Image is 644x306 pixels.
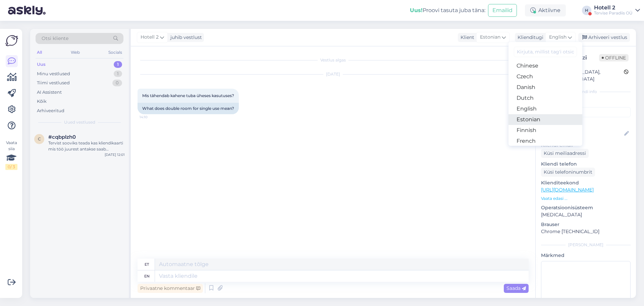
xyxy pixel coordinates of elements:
[410,6,485,14] div: Proovi tasuta juba täna:
[458,34,474,41] div: Klient
[594,10,633,16] div: Tervise Paradiis OÜ
[38,136,41,141] span: c
[515,34,543,41] div: Klienditugi
[541,142,631,149] p: Kliendi email
[541,228,631,235] p: Chrome [TECHNICAL_ID]
[105,152,125,157] div: [DATE] 12:01
[42,35,68,42] span: Otsi kliente
[168,34,202,41] div: juhib vestlust
[508,93,582,103] a: Dutch
[541,130,623,137] input: Lisa nimi
[541,221,631,228] p: Brauser
[541,204,631,211] p: Operatsioonisüsteem
[506,285,526,291] span: Saada
[508,60,582,71] a: Chinese
[578,33,630,42] div: Arhiveeri vestlus
[541,107,631,117] input: Lisa tag
[37,80,70,86] div: Tiimi vestlused
[582,6,591,15] div: H
[144,270,150,282] div: en
[69,48,81,57] div: Web
[140,115,165,120] span: 14:10
[541,89,631,95] div: Kliendi info
[37,107,64,114] div: Arhiveeritud
[541,99,631,106] p: Kliendi tag'id
[541,195,631,202] p: Vaata edasi ...
[410,7,423,13] b: Uus!
[48,134,76,140] span: #cqbplzh0
[112,80,122,86] div: 0
[142,93,234,98] span: Mis tähendab kahene tuba üheses kasutuses?
[508,136,582,146] a: French
[37,89,62,96] div: AI Assistent
[138,103,239,114] div: What does double room for single use mean?
[141,34,159,41] span: Hotell 2
[541,252,631,259] p: Märkmed
[138,284,203,293] div: Privaatne kommentaar
[541,211,631,218] p: [MEDICAL_DATA]
[508,82,582,93] a: Danish
[543,69,624,83] div: [GEOGRAPHIC_DATA], [GEOGRAPHIC_DATA]
[37,61,46,68] div: Uus
[549,34,567,41] span: English
[514,47,577,57] input: Kirjuta, millist tag'i otsid
[114,61,122,68] div: 1
[107,48,123,57] div: Socials
[5,164,17,170] div: 0 / 3
[594,5,640,16] a: Hotell 2Tervise Paradiis OÜ
[114,71,122,77] div: 1
[508,114,582,125] a: Estonian
[138,57,529,63] div: Vestlus algas
[594,5,633,10] div: Hotell 2
[138,71,529,77] div: [DATE]
[541,161,631,168] p: Kliendi telefon
[5,34,18,47] img: Askly Logo
[145,259,149,270] div: et
[480,34,500,41] span: Estonian
[541,242,631,248] div: [PERSON_NAME]
[48,140,125,152] div: Tervist sooviks teada kas kliendikaarti mis töö juurest antakse saab kasutada piljardi või bowlin...
[541,179,631,186] p: Klienditeekond
[525,4,566,16] div: Aktiivne
[64,119,95,125] span: Uued vestlused
[541,120,631,127] p: Kliendi nimi
[508,125,582,136] a: Finnish
[37,71,70,77] div: Minu vestlused
[508,71,582,82] a: Czech
[599,54,629,61] span: Offline
[5,140,17,170] div: Vaata siia
[36,48,43,57] div: All
[541,187,594,193] a: [URL][DOMAIN_NAME]
[37,98,47,105] div: Kõik
[541,149,589,158] div: Küsi meiliaadressi
[541,168,595,177] div: Küsi telefoninumbrit
[488,4,517,17] button: Emailid
[508,103,582,114] a: English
